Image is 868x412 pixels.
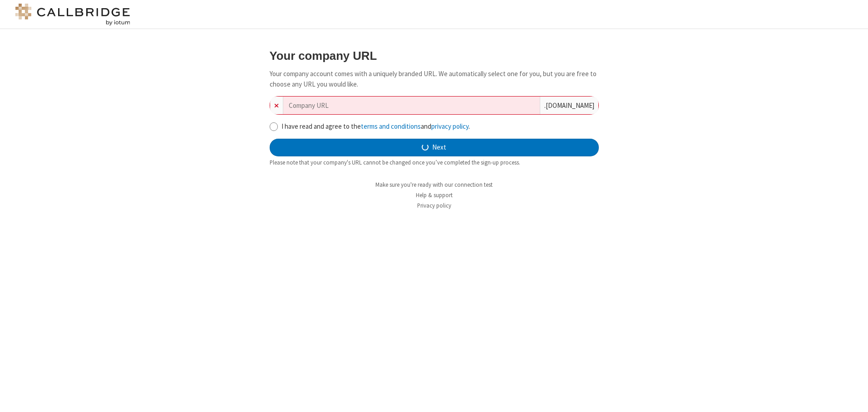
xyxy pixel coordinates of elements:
[270,49,599,62] h3: Your company URL
[417,202,451,209] a: Privacy policy
[270,139,599,157] button: Next
[14,4,132,25] img: logo@2x.png
[361,122,421,131] a: terms and conditions
[416,191,453,199] a: Help & support
[270,69,599,89] p: Your company account comes with a uniquely branded URL. We automatically select one for you, but ...
[431,122,469,131] a: privacy policy
[270,158,599,167] div: Please note that your company's URL cannot be changed once you’ve completed the sign-up process.
[283,97,540,114] input: Company URL
[432,142,446,153] span: Next
[540,97,598,114] div: . [DOMAIN_NAME]
[375,181,493,189] a: Make sure you're ready with our connection test
[281,121,599,132] label: I have read and agree to the and .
